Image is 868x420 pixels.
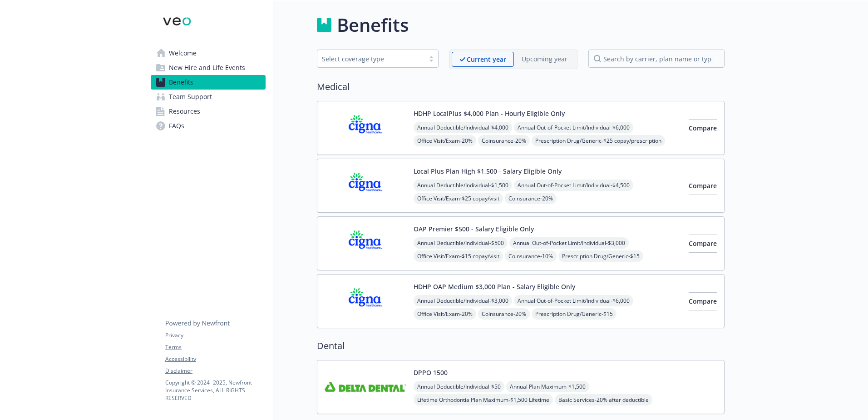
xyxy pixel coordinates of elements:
input: search by carrier, plan name or type [588,50,725,68]
span: Compare [689,297,717,305]
button: OAP Premier $500 - Salary Eligible Only [414,224,534,234]
span: Compare [689,239,717,248]
p: Copyright © 2024 - 2025 , Newfront Insurance Services, ALL RIGHTS RESERVED [165,379,265,402]
h2: Medical [317,80,725,94]
h1: Benefits [337,11,409,39]
span: Team Support [169,90,212,104]
p: Upcoming year [522,54,567,64]
span: Annual Out-of-Pocket Limit/Individual - $4,500 [514,180,633,191]
a: Team Support [151,90,266,104]
button: DPPO 1500 [414,368,448,377]
span: Annual Deductible/Individual - $3,000 [414,295,512,306]
a: Terms [165,343,265,351]
span: Prescription Drug/Generic - $15 [558,250,643,262]
span: Coinsurance - 20% [478,308,530,320]
span: Benefits [169,75,193,90]
h2: Dental [317,339,725,353]
a: Accessibility [165,355,265,363]
a: Privacy [165,331,265,340]
span: Office Visit/Exam - 20% [414,308,476,320]
img: CIGNA carrier logo [325,282,406,320]
img: CIGNA carrier logo [325,109,406,147]
button: Compare [689,177,717,195]
a: Welcome [151,46,266,60]
a: New Hire and Life Events [151,60,266,75]
span: Annual Deductible/Individual - $500 [414,237,508,249]
button: Compare [689,292,717,310]
a: Disclaimer [165,367,265,375]
span: Coinsurance - 10% [505,250,557,262]
a: Resources [151,104,266,119]
span: Prescription Drug/Generic - $25 copay/prescription [532,135,665,146]
a: FAQs [151,119,266,133]
span: Upcoming year [514,52,575,67]
span: Lifetime Orthodontia Plan Maximum - $1,500 Lifetime [414,394,553,405]
button: Compare [689,119,717,137]
span: Annual Out-of-Pocket Limit/Individual - $6,000 [514,295,633,306]
span: Annual Deductible/Individual - $50 [414,381,504,392]
span: Compare [689,124,717,132]
span: Coinsurance - 20% [505,193,557,204]
span: Welcome [169,46,197,60]
button: Compare [689,235,717,253]
span: Annual Out-of-Pocket Limit/Individual - $3,000 [509,237,629,249]
span: Office Visit/Exam - $15 copay/visit [414,250,503,262]
span: Resources [169,104,200,119]
img: Delta Dental Insurance Company carrier logo [325,368,406,406]
span: Compare [689,181,717,190]
span: Prescription Drug/Generic - $15 [532,308,616,320]
span: Annual Plan Maximum - $1,500 [506,381,589,392]
span: Office Visit/Exam - $25 copay/visit [414,193,503,204]
div: Select coverage type [322,54,420,64]
span: Office Visit/Exam - 20% [414,135,476,146]
span: Annual Out-of-Pocket Limit/Individual - $6,000 [514,122,633,133]
button: Local Plus Plan High $1,500 - Salary Eligible Only [414,166,562,176]
span: Annual Deductible/Individual - $4,000 [414,122,512,133]
img: CIGNA carrier logo [325,166,406,205]
span: Coinsurance - 20% [478,135,530,146]
img: CIGNA carrier logo [325,224,406,263]
p: Current year [467,55,506,64]
button: HDHP OAP Medium $3,000 Plan - Salary Eligible Only [414,282,575,291]
span: New Hire and Life Events [169,60,245,75]
span: Basic Services - 20% after deductible [555,394,652,405]
span: Annual Deductible/Individual - $1,500 [414,180,512,191]
a: Benefits [151,75,266,90]
button: HDHP LocalPlus $4,000 Plan - Hourly Eligible Only [414,109,565,118]
span: FAQs [169,119,184,133]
